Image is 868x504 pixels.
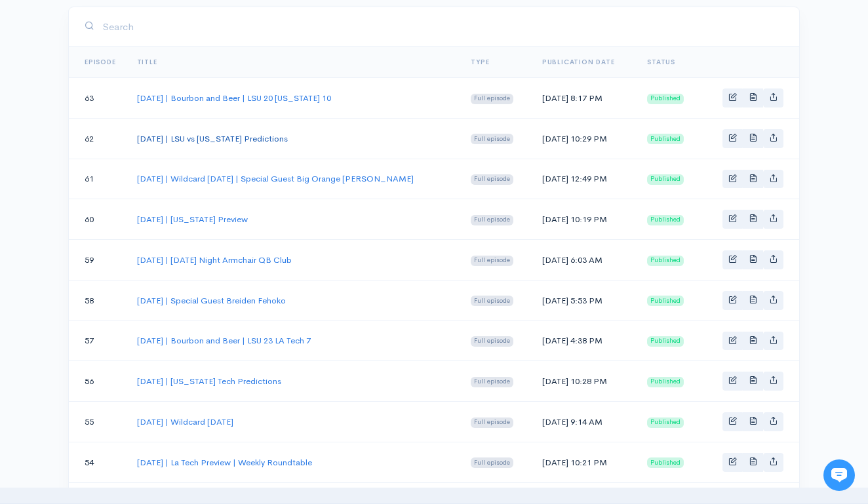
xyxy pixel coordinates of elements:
[542,58,615,66] a: Publication date
[647,417,684,428] span: Published
[647,377,684,387] span: Published
[823,459,855,491] iframe: gist-messenger-bubble-iframe
[647,94,684,104] span: Published
[137,92,331,104] a: [DATE] | Bourbon and Beer | LSU 20 [US_STATE] 10
[69,402,127,442] td: 55
[137,457,312,468] a: [DATE] | La Tech Preview | Weekly Roundtable
[137,133,288,144] a: [DATE] | LSU vs [US_STATE] Predictions
[69,442,127,482] td: 54
[471,94,513,104] span: Full episode
[137,173,414,184] a: [DATE] | Wildcard [DATE] | Special Guest Big Orange [PERSON_NAME]
[722,170,783,189] div: Basic example
[722,412,783,431] div: Basic example
[647,457,684,468] span: Published
[647,256,684,266] span: Published
[137,376,281,387] a: [DATE] | [US_STATE] Tech Predictions
[471,134,513,144] span: Full episode
[137,335,311,346] a: [DATE] | Bourbon and Beer | LSU 23 LA Tech 7
[85,182,157,192] span: New conversation
[137,58,157,66] a: Title
[532,320,637,361] td: [DATE] 4:38 PM
[69,159,127,199] td: 61
[722,250,783,269] div: Basic example
[69,199,127,240] td: 60
[532,159,637,199] td: [DATE] 12:49 PM
[471,174,513,185] span: Full episode
[647,215,684,225] span: Published
[722,453,783,472] div: Basic example
[471,296,513,306] span: Full episode
[137,254,292,265] a: [DATE] | [DATE] Night Armchair QB Club
[20,174,242,200] button: New conversation
[532,402,637,442] td: [DATE] 9:14 AM
[722,129,783,148] div: Basic example
[69,280,127,320] td: 58
[471,215,513,225] span: Full episode
[722,332,783,351] div: Basic example
[471,256,513,266] span: Full episode
[18,225,245,241] p: Find an answer quickly
[137,214,248,225] a: [DATE] | [US_STATE] Preview
[532,442,637,482] td: [DATE] 10:21 PM
[20,64,243,85] h1: Hi 👋
[647,336,684,347] span: Published
[69,320,127,361] td: 57
[471,457,513,468] span: Full episode
[532,78,637,119] td: [DATE] 8:17 PM
[69,240,127,281] td: 59
[38,246,234,273] input: Search articles
[722,210,783,229] div: Basic example
[102,13,783,40] input: Search
[85,58,116,66] a: Episode
[20,87,243,150] h2: Just let us know if you need anything and we'll be happy to help! 🙂
[722,372,783,391] div: Basic example
[722,88,783,107] div: Basic example
[647,174,684,185] span: Published
[69,118,127,159] td: 62
[471,417,513,428] span: Full episode
[471,336,513,347] span: Full episode
[471,58,489,66] a: Type
[532,240,637,281] td: [DATE] 6:03 AM
[647,58,675,66] span: Status
[137,416,233,427] a: [DATE] | Wildcard [DATE]
[532,199,637,240] td: [DATE] 10:19 PM
[722,291,783,310] div: Basic example
[471,377,513,387] span: Full episode
[647,134,684,144] span: Published
[532,280,637,320] td: [DATE] 5:53 PM
[69,78,127,119] td: 63
[137,295,286,306] a: [DATE] | Special Guest Breiden Fehoko
[647,296,684,306] span: Published
[69,361,127,402] td: 56
[532,361,637,402] td: [DATE] 10:28 PM
[532,118,637,159] td: [DATE] 10:29 PM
